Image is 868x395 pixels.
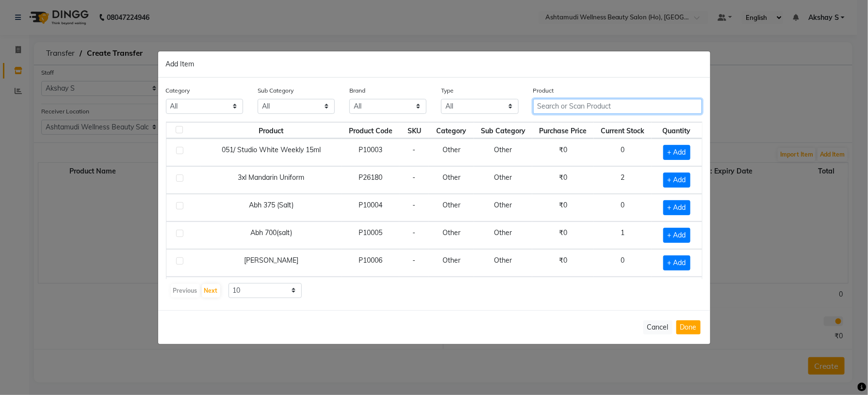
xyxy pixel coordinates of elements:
td: 0 [594,139,652,166]
th: Product [201,122,342,139]
td: P10005 [342,221,399,249]
td: 2 [594,166,652,194]
button: Next [202,284,220,298]
td: Other [474,221,533,249]
td: Other [474,277,533,304]
td: P10003 [342,139,399,166]
td: 0 [594,277,652,304]
td: ₹0 [532,277,593,304]
td: - [399,249,429,277]
td: Other [474,139,533,166]
td: P10006 [342,249,399,277]
td: Other [429,277,474,304]
span: + Add [663,173,690,188]
td: - [399,166,429,194]
td: Other [429,194,474,221]
td: [PERSON_NAME] [201,249,342,277]
td: 1 [594,221,652,249]
td: P10004 [342,194,399,221]
td: Abh 700(salt) [201,221,342,249]
label: Category [166,86,190,95]
td: ₹0 [532,139,593,166]
td: - [399,139,429,166]
span: + Add [663,255,690,270]
td: Other [474,249,533,277]
td: Other [429,221,474,249]
span: + Add [663,145,690,160]
td: 0 [594,194,652,221]
td: P26180 [342,166,399,194]
td: Other [474,166,533,194]
th: Current Stock [594,122,652,139]
td: Abh 375 (Salt) [201,194,342,221]
label: Product [533,86,554,95]
label: Type [441,86,454,95]
td: Acadamic Uniform [201,277,342,304]
input: Search or Scan Product [533,99,703,114]
td: 051/ Studio White Weekly 15ml [201,139,342,166]
td: - [399,221,429,249]
th: Category [429,122,474,139]
td: ₹0 [532,249,593,277]
td: Other [429,249,474,277]
button: Done [676,320,701,334]
td: ₹0 [532,221,593,249]
th: Quantity [652,122,702,139]
td: 3xl Mandarin Uniform [201,166,342,194]
td: Other [474,194,533,221]
td: Other [429,139,474,166]
span: Purchase Price [540,126,587,135]
label: Brand [349,86,365,95]
td: - [399,194,429,221]
td: Other [429,166,474,194]
td: P11188 [342,277,399,304]
div: Add Item [158,51,710,78]
button: Cancel [643,320,672,334]
span: + Add [663,228,690,243]
td: ₹0 [532,166,593,194]
th: Product Code [342,122,399,139]
th: Sub Category [474,122,533,139]
td: - [399,277,429,304]
th: SKU [399,122,429,139]
td: 0 [594,249,652,277]
label: Sub Category [258,86,294,95]
span: + Add [663,200,690,215]
td: ₹0 [532,194,593,221]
